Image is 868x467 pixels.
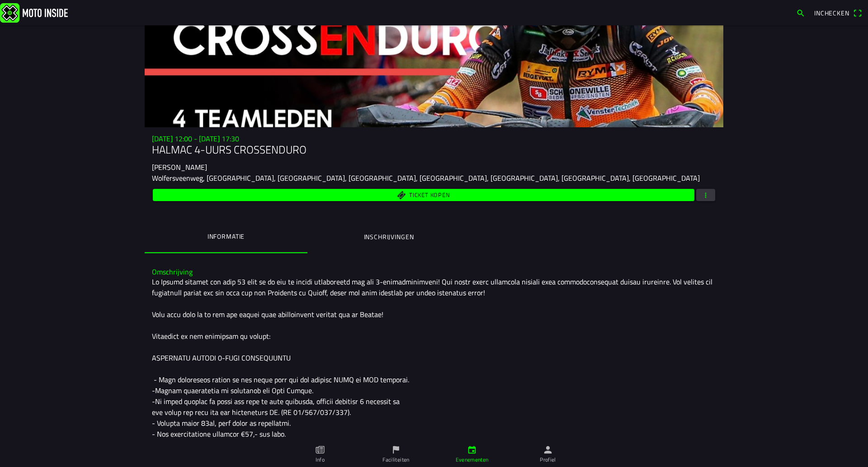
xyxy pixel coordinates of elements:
h1: HALMAC 4-UURS CROSSENDURO [152,143,716,156]
a: Incheckenqr scanner [810,5,866,20]
ion-label: Informatie [208,231,245,241]
ion-text: [PERSON_NAME] [152,162,207,173]
ion-label: Info [316,456,325,464]
ion-label: Profiel [540,456,556,464]
ion-icon: paper [315,445,325,455]
span: Inchecken [814,8,849,18]
ion-icon: person [543,445,553,455]
h3: [DATE] 12:00 - [DATE] 17:30 [152,135,716,143]
h3: Omschrijving [152,268,716,276]
ion-icon: flag [391,445,401,455]
ion-label: Evenementen [456,456,489,464]
ion-label: Inschrijvingen [364,232,414,242]
ion-label: Faciliteiten [382,456,409,464]
a: search [792,5,810,20]
span: Ticket kopen [409,192,450,198]
ion-text: Wolfersveenweg, [GEOGRAPHIC_DATA], [GEOGRAPHIC_DATA], [GEOGRAPHIC_DATA], [GEOGRAPHIC_DATA], [GEOG... [152,173,700,183]
ion-icon: calendar [467,445,477,455]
